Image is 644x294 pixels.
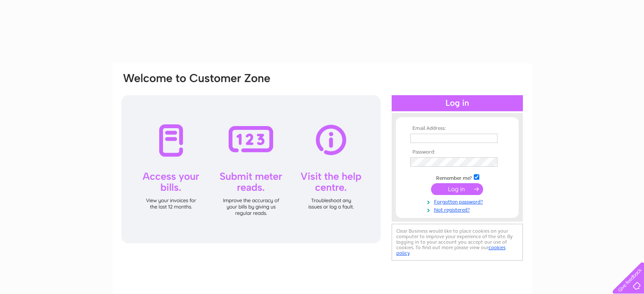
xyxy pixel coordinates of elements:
a: Forgotten password? [410,197,506,205]
th: Email Address: [408,126,506,132]
td: Remember me? [408,173,506,181]
a: cookies policy [396,245,506,256]
a: Not registered? [410,205,506,213]
div: Clear Business would like to place cookies on your computer to improve your experience of the sit... [392,224,523,261]
input: Submit [431,183,483,195]
th: Password: [408,149,506,155]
